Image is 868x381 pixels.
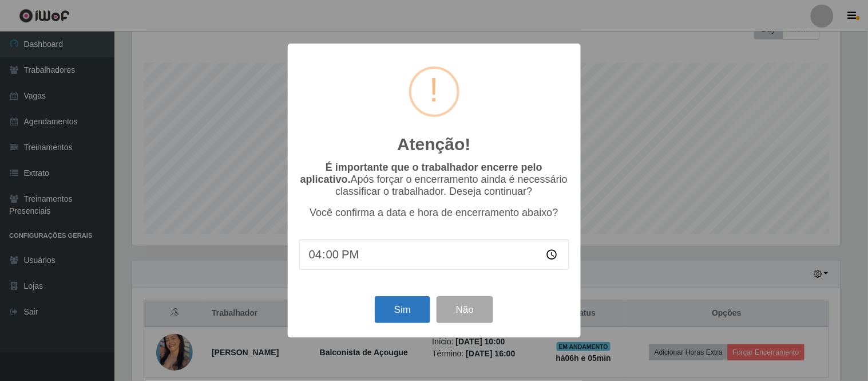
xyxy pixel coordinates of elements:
[397,134,470,155] h2: Atenção!
[375,296,430,323] button: Sim
[437,296,493,323] button: Não
[300,162,542,185] b: É importante que o trabalhador encerre pelo aplicativo.
[299,207,569,219] p: Você confirma a data e hora de encerramento abaixo?
[299,162,569,198] p: Após forçar o encerramento ainda é necessário classificar o trabalhador. Deseja continuar?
